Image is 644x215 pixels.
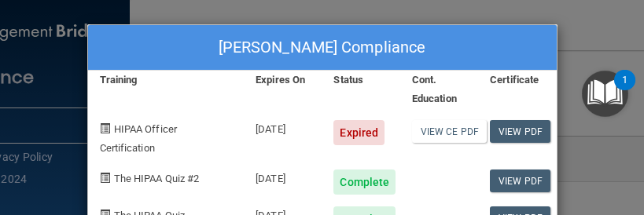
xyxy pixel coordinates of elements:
div: Status [322,71,399,108]
div: 1 [622,80,627,100]
div: Expired [333,120,385,145]
div: Cont. Education [400,71,478,108]
div: [DATE] [244,108,322,158]
button: Open Resource Center, 1 new notification [582,71,628,117]
a: View PDF [490,120,550,143]
div: Certificate [478,71,556,108]
div: [PERSON_NAME] Compliance [88,25,557,71]
div: Complete [333,169,396,195]
a: View CE PDF [412,120,487,143]
div: Training [88,71,245,108]
div: Expires On [244,71,322,108]
span: The HIPAA Quiz #2 [114,173,200,184]
span: HIPAA Officer Certification [100,123,177,154]
div: [DATE] [244,158,322,195]
a: View PDF [490,169,550,192]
